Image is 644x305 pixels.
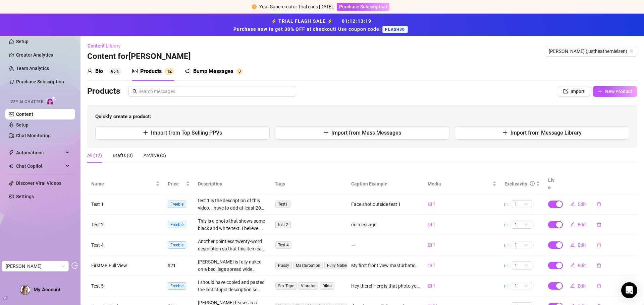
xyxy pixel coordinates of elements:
a: Creator Analytics [16,50,70,60]
img: ALV-UjWkJDqIkogU_Vbs3D3pd8OGx8_tngF7U-xKZAe6ZI36eAZwkrzb-0zF2Mdjb_1WNEPDHgzTkp-QsD39-3rs1byzzNlEO... [20,285,30,295]
button: Purchase Subscription [337,3,389,11]
div: Drafts (0) [113,152,133,159]
strong: ⚡ TRIAL FLASH SALE ⚡ [233,18,410,32]
th: Name [87,174,164,194]
span: Fully Naked [324,262,351,269]
span: edit [570,242,575,247]
span: Test 4 [275,241,291,249]
td: $21 [164,255,194,276]
a: Content [16,111,33,117]
button: Edit [565,219,591,230]
a: Purchase Subscription [16,79,64,84]
span: plus [323,130,329,135]
span: 1 [167,69,169,74]
button: Import from Mass Messages [275,126,449,140]
td: Test 4 [87,235,164,255]
span: user [87,68,93,74]
span: Heather (justheathernielsen) [549,46,633,56]
span: Masturbation [293,262,323,269]
span: team [630,49,634,53]
span: My Account [34,287,60,293]
span: 1 [433,262,435,269]
span: delete [597,284,601,288]
span: Edit [578,242,586,248]
h3: Products [87,86,120,97]
span: delete [597,243,601,247]
span: 1 [433,201,435,207]
span: 1 [433,283,435,289]
td: Test 2 [87,215,164,235]
span: thunderbolt [9,150,14,155]
div: This is a photo that shows some black and white text. I believe there is also a caption in the ph... [198,217,266,232]
span: info-circle [530,181,535,186]
span: edit [570,202,575,206]
span: Media [428,180,491,187]
th: Price [164,174,194,194]
td: FirstMB Full View [87,255,164,276]
span: Edit [578,263,586,268]
th: Caption Example [347,174,424,194]
div: Archive (0) [144,152,166,159]
span: plus [502,130,508,135]
div: I should have copied and pasted the last stupid description so that I didn't have to waste time t... [198,279,266,293]
span: Import from Top Selling PPVs [151,130,222,136]
sup: 86% [108,68,121,75]
span: New Product [605,89,632,94]
span: exclamation-circle [252,4,257,9]
th: Description [194,174,270,194]
span: 1 [515,241,529,249]
span: search [132,89,137,94]
div: Open Intercom Messenger [621,282,637,298]
span: Sex Tape [275,282,297,290]
button: New Product [593,86,637,97]
span: Content Library [88,43,121,49]
span: picture [132,68,138,74]
span: Name [91,180,154,187]
sup: 0 [236,68,243,75]
a: Setup [16,122,29,128]
div: Bump Messages [193,67,233,75]
a: Team Analytics [16,66,49,71]
span: test 2 [275,221,291,228]
a: Purchase Subscription [337,4,389,9]
span: 1 [515,282,529,290]
span: Test1 [275,201,290,208]
span: edit [570,263,575,268]
span: Edit [578,222,586,227]
span: edit [570,222,575,227]
span: picture [428,243,432,247]
th: Live [544,174,561,194]
span: 1 [433,242,435,248]
span: picture [428,284,432,288]
strong: Purchase now to get 30% OFF at checkout! Use coupon code: [233,26,382,32]
span: Price [168,180,184,187]
span: delete [597,222,601,227]
div: All (12) [87,152,102,159]
span: delete [597,202,601,207]
span: Import from Mass Messages [331,130,401,136]
button: Content Library [87,41,126,51]
span: plus [598,89,602,94]
div: Products [140,67,162,75]
div: no message [351,221,376,228]
span: picture [428,223,432,227]
div: — [351,241,420,249]
input: Search messages [139,88,292,95]
span: 01 : 12 : 13 : 19 [342,18,372,24]
td: Test 5 [87,276,164,296]
sup: 12 [164,68,174,75]
img: AI Chatter [46,96,56,106]
span: Purchase Subscription [339,4,387,9]
h3: Content for [PERSON_NAME] [87,51,191,62]
span: edit [570,283,575,288]
span: Freebie [168,282,186,290]
span: Chat Copilot [16,161,64,171]
button: delete [591,199,607,210]
span: notification [185,68,191,74]
button: Edit [565,260,591,271]
button: delete [591,240,607,250]
span: logout [71,262,78,269]
div: My first front view masturbation on camera 🫣🤗 [351,262,420,269]
button: Edit [565,281,591,291]
div: Bio [95,67,103,75]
